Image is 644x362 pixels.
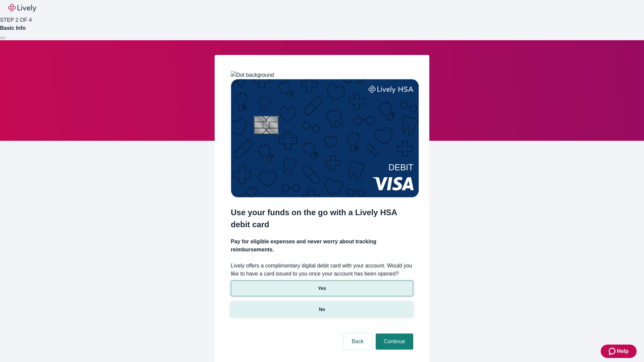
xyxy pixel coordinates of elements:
[8,4,36,12] img: Lively
[231,71,274,79] img: Dot background
[343,334,372,350] button: Back
[318,285,326,292] p: Yes
[231,302,413,317] button: No
[231,262,413,278] label: Lively offers a complimentary digital debit card with your account. Would you like to have a card...
[231,206,413,231] h2: Use your funds on the go with a Lively HSA debit card
[319,306,325,313] p: No
[231,281,413,296] button: Yes
[231,238,413,254] h4: Pay for eligible expenses and never worry about tracking reimbursements.
[376,334,413,350] button: Continue
[617,347,629,355] span: Help
[231,79,419,197] img: Debit card
[601,345,637,358] button: Zendesk support iconHelp
[609,347,617,355] svg: Zendesk support icon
